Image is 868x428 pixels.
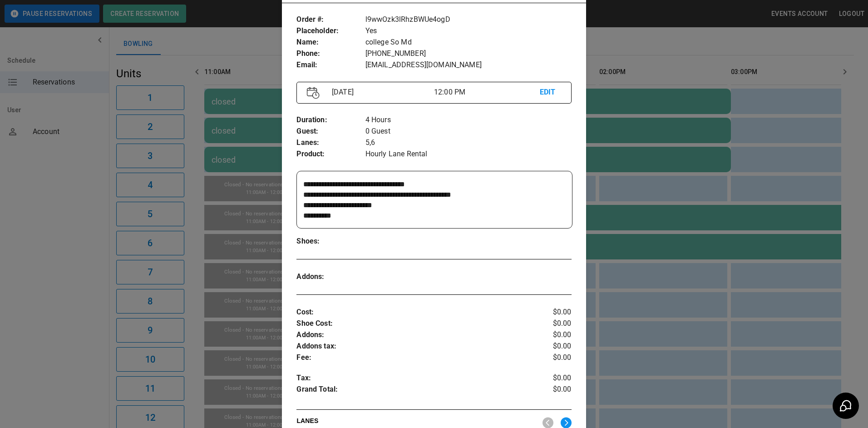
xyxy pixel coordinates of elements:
p: Yes [365,25,572,37]
p: Tax : [296,373,525,384]
p: Shoes : [296,236,365,247]
p: college So Md [365,37,572,48]
p: Grand Total : [296,384,525,398]
p: Addons : [296,329,525,341]
p: 4 Hours [365,114,572,126]
p: Cost : [296,307,525,318]
p: Hourly Lane Rental [365,149,572,160]
img: Vector [307,87,320,99]
p: [PHONE_NUMBER] [365,48,572,60]
p: Lanes : [296,137,365,149]
p: Addons tax : [296,341,525,352]
p: $0.00 [526,318,572,329]
p: Order # : [296,14,365,25]
p: EDIT [540,87,561,98]
p: Name : [296,37,365,48]
p: Product : [296,149,365,160]
p: l9wwOzk3lRhzBWUe4ogD [365,14,572,25]
p: 5,6 [365,137,572,149]
p: $0.00 [526,341,572,352]
p: $0.00 [526,352,572,363]
p: $0.00 [526,373,572,384]
p: Duration : [296,114,365,126]
p: $0.00 [526,329,572,341]
p: Placeholder : [296,25,365,37]
p: Fee : [296,352,525,363]
p: [EMAIL_ADDRESS][DOMAIN_NAME] [365,60,572,71]
p: 12:00 PM [434,87,540,98]
p: $0.00 [526,384,572,398]
p: Shoe Cost : [296,318,525,329]
p: $0.00 [526,307,572,318]
p: 0 Guest [365,126,572,137]
p: [DATE] [328,87,434,98]
p: Email : [296,60,365,71]
p: Guest : [296,126,365,137]
p: Addons : [296,271,365,283]
p: Phone : [296,48,365,60]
